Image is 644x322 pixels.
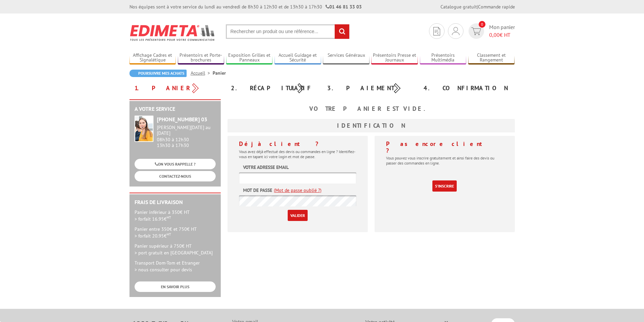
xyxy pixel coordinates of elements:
[419,82,515,94] div: 4. Confirmation
[135,233,171,239] span: > forfait 20.95€
[471,27,481,35] img: devis rapide
[420,52,467,64] a: Présentoirs Multimédia
[157,125,216,148] div: 08h30 à 12h30 13h30 à 17h30
[309,105,433,113] b: Votre panier est vide.
[432,180,457,192] a: S'inscrire
[135,209,216,222] p: Panier inférieur à 350€ HT
[478,4,515,10] a: Commande rapide
[228,119,515,132] h3: Identification
[135,116,153,142] img: widget-service.jpg
[489,23,515,39] span: Mon panier
[243,187,272,194] label: Mot de passe
[129,82,226,94] div: 1. Panier
[440,3,515,10] div: |
[135,106,216,112] h2: A votre service
[468,52,515,64] a: Classement et Rangement
[213,70,226,76] li: Panier
[243,164,289,171] label: Votre adresse email
[335,24,349,39] input: rechercher
[135,259,216,273] p: Transport Dom-Tom et Etranger
[489,31,500,38] span: 0,00
[239,141,356,147] h4: Déjà client ?
[489,31,515,39] span: € HT
[239,149,356,159] p: Vous avez déjà effectué des devis ou commandes en ligne ? Identifiez-vous en tapant ici votre log...
[440,4,477,10] a: Catalogue gratuit
[226,82,322,94] div: 2. Récapitulatif
[135,226,216,239] p: Panier entre 350€ et 750€ HT
[157,125,216,136] div: [PERSON_NAME][DATE] au [DATE]
[191,70,213,76] a: Accueil
[326,4,362,10] strong: 01 46 81 33 03
[452,27,459,35] img: devis rapide
[386,155,503,166] p: Vous pouvez vous inscrire gratuitement et ainsi faire des devis ou passer des commandes en ligne.
[322,82,419,94] div: 3. Paiement
[275,52,321,64] a: Accueil Guidage et Sécurité
[479,21,485,28] span: 0
[129,52,176,64] a: Affichage Cadres et Signalétique
[129,70,187,77] a: Poursuivre mes achats
[157,116,207,123] strong: [PHONE_NUMBER] 03
[135,250,213,256] span: > port gratuit en [GEOGRAPHIC_DATA]
[135,159,216,169] a: ON VOUS RAPPELLE ?
[135,216,171,222] span: > forfait 16.95€
[178,52,224,64] a: Présentoirs et Porte-brochures
[288,210,308,221] input: Valider
[226,24,350,39] input: Rechercher un produit ou une référence...
[386,141,503,154] h4: Pas encore client ?
[167,215,171,220] sup: HT
[467,23,515,39] a: devis rapide 0 Mon panier 0,00€ HT
[371,52,418,64] a: Présentoirs Presse et Journaux
[135,171,216,181] a: CONTACTEZ-NOUS
[135,199,216,205] h2: Frais de Livraison
[323,52,369,64] a: Services Généraux
[129,20,216,45] img: Edimeta
[135,267,192,273] span: > nous consulter pour devis
[167,232,171,237] sup: HT
[135,243,216,256] p: Panier supérieur à 750€ HT
[274,187,321,194] a: (Mot de passe oublié ?)
[135,281,216,292] a: EN SAVOIR PLUS
[433,27,440,35] img: devis rapide
[129,3,362,10] div: Nos équipes sont à votre service du lundi au vendredi de 8h30 à 12h30 et de 13h30 à 17h30
[226,52,273,64] a: Exposition Grilles et Panneaux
